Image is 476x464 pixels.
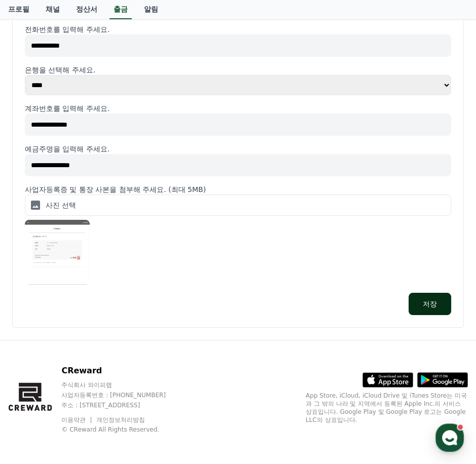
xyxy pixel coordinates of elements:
[157,336,169,344] span: 설정
[3,321,67,346] a: 홈
[46,200,76,210] p: 사진 선택
[25,184,451,195] p: 사업자등록증 및 통장 사본을 첨부해 주세요. (최대 5MB)
[25,24,451,34] p: 전화번호를 입력해 주세요.
[67,321,131,346] a: 대화
[25,103,451,113] p: 계좌번호를 입력해 주세요.
[96,416,145,423] a: 개인정보처리방침
[61,416,93,423] a: 이용약관
[61,381,185,389] p: 주식회사 와이피랩
[409,293,451,315] button: 저장
[61,426,185,434] p: © CReward All Rights Reserved.
[61,391,185,399] p: 사업자등록번호 : [PHONE_NUMBER]
[25,220,90,285] img: Selected ID
[131,321,195,346] a: 설정
[25,65,451,75] p: 은행을 선택해 주세요.
[93,337,105,345] span: 대화
[25,144,451,154] p: 예금주명을 입력해 주세요.
[61,401,185,409] p: 주소 : [STREET_ADDRESS]
[32,336,38,344] span: 홈
[61,365,185,377] p: CReward
[306,392,468,424] p: App Store, iCloud, iCloud Drive 및 iTunes Store는 미국과 그 밖의 나라 및 지역에서 등록된 Apple Inc.의 서비스 상표입니다. Goo...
